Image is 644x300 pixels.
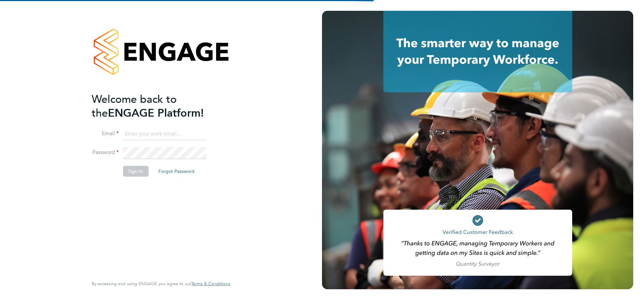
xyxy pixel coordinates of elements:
a: Terms & Conditions [191,281,230,287]
label: Email [92,130,119,137]
button: Sign In [123,166,148,177]
input: Enter your work email... [123,128,206,140]
label: Password [92,149,119,156]
span: Welcome back to the [92,93,177,120]
button: Forgot Password [153,166,200,177]
h2: ENGAGE Platform! [92,92,223,120]
span: By accessing and using ENGAGE you agree to our [92,281,230,287]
